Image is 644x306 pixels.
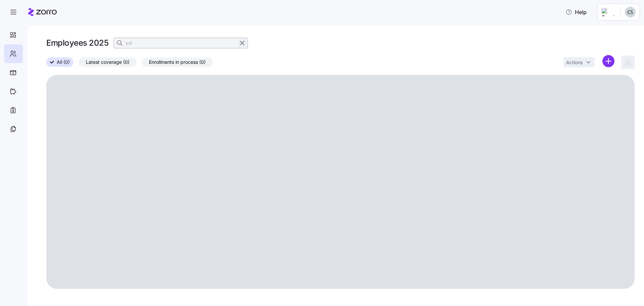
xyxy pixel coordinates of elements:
[57,58,70,67] span: All (0)
[563,57,594,67] button: Actions
[560,5,592,19] button: Help
[566,60,583,65] span: Actions
[602,8,615,16] img: Employer logo
[114,38,248,48] input: Search Employees
[149,58,206,67] span: Enrollments in process (0)
[46,38,108,48] h1: Employees 2025
[602,55,614,67] svg: add icon
[625,7,636,17] img: 2df6d97b4bcaa7f1b4a2ee07b0c0b24b
[566,8,587,16] span: Help
[86,58,129,67] span: Latest coverage (0)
